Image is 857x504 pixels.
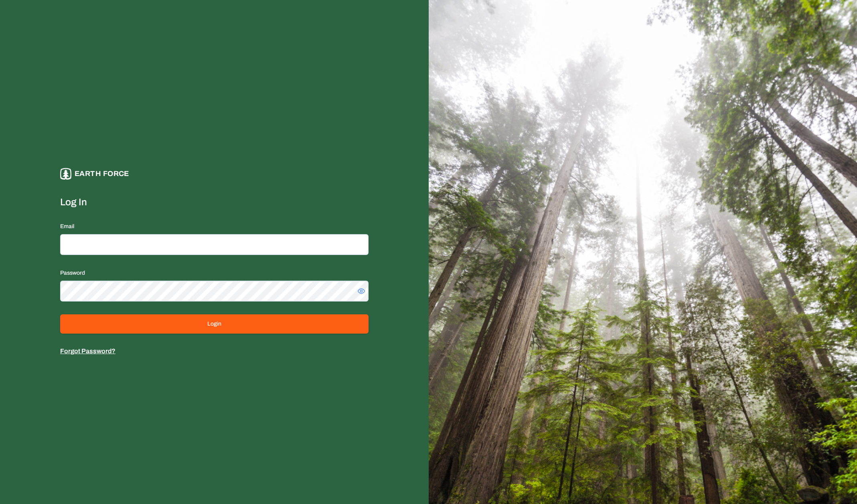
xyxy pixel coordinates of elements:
p: Forgot Password? [60,346,369,356]
p: Earth force [75,168,129,180]
button: Login [60,314,369,334]
label: Password [60,270,85,276]
label: Email [60,223,74,229]
img: earthforce-logo-white-uG4MPadI.svg [60,168,71,180]
label: Log In [60,196,369,208]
